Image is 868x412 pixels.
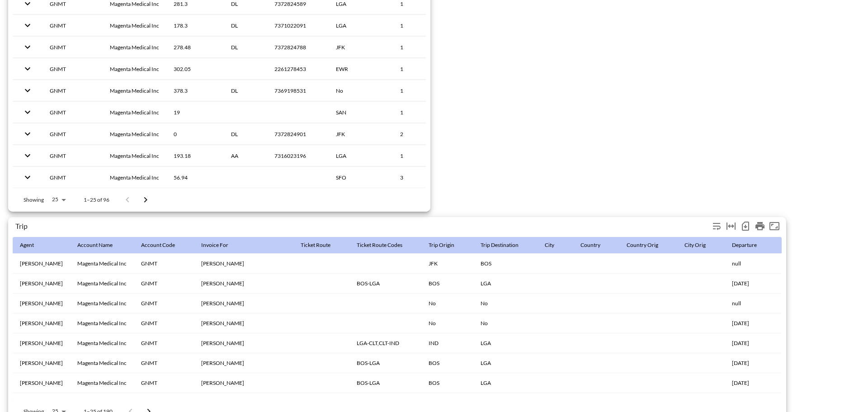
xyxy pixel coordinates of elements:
[357,240,402,251] div: Ticket Route Codes
[725,274,776,294] th: 14/08/2025
[201,240,228,251] div: Invoice For
[545,240,566,251] span: City
[393,102,446,123] th: 1
[725,353,776,373] th: 22/08/2025
[134,313,194,333] th: GNMT
[421,254,473,274] th: JFK
[473,313,538,333] th: No
[224,145,267,166] th: AA
[134,254,194,274] th: GNMT
[329,102,393,123] th: SAN
[194,353,293,373] th: Kathleenelise Schultz
[20,126,35,142] button: expand row
[20,61,35,76] button: expand row
[267,123,329,145] th: 7372824901
[194,373,293,393] th: Kathleenelise Schultz
[194,333,293,353] th: Josephmichael Flores
[329,167,393,188] th: SFO
[194,313,293,333] th: Kathleenelise Schultz
[349,373,421,393] th: BOS-LGA
[732,240,757,251] div: Departure
[103,37,166,58] th: Magenta Medical Inc
[70,274,134,294] th: Magenta Medical Inc
[20,104,35,120] button: expand row
[393,80,446,101] th: 1
[42,58,103,80] th: GNMT
[13,294,70,313] th: Frankie Carr
[481,240,519,251] div: Trip Destination
[329,80,393,101] th: No
[776,353,818,373] th: 22/08/2025
[134,373,194,393] th: GNMT
[224,123,267,145] th: DL
[709,219,724,233] div: Wrap text
[421,373,473,393] th: BOS
[166,58,224,80] th: 302.05
[738,219,753,233] div: Number of rows selected for download: 190
[329,15,393,36] th: LGA
[24,196,44,204] p: Showing
[349,274,421,294] th: BOS-LGA
[166,15,224,36] th: 178.3
[13,373,70,393] th: Frankie Carr
[329,37,393,58] th: JFK
[267,15,329,36] th: 7371022091
[42,37,103,58] th: GNMT
[42,145,103,166] th: GNMT
[103,80,166,101] th: Magenta Medical Inc
[776,333,818,353] th: 23/08/2025
[267,37,329,58] th: 7372824788
[725,313,776,333] th: 08/08/2025
[141,240,175,251] div: Account Code
[580,240,600,251] div: Country
[776,373,818,393] th: 21/08/2025
[224,15,267,36] th: DL
[473,373,538,393] th: LGA
[421,353,473,373] th: BOS
[393,167,446,188] th: 3
[103,167,166,188] th: Magenta Medical Inc
[393,15,446,36] th: 1
[349,333,421,353] th: LGA-CLT,CLT-IND
[473,353,538,373] th: LGA
[166,80,224,101] th: 378.3
[13,353,70,373] th: Frankie Carr
[194,294,293,313] th: Danieledward Bisch
[627,240,670,251] span: Country Orig
[224,80,267,101] th: DL
[627,240,658,251] div: Country Orig
[20,39,35,55] button: expand row
[166,37,224,58] th: 278.48
[421,294,473,313] th: No
[20,240,46,251] span: Agent
[267,145,329,166] th: 7316023196
[393,37,446,58] th: 1
[194,254,293,274] th: Keri Mcgovern
[732,240,769,251] span: Departure
[103,123,166,145] th: Magenta Medical Inc
[473,274,538,294] th: LGA
[267,80,329,101] th: 7369198531
[684,240,717,251] span: City Orig
[267,58,329,80] th: 2261278453
[224,37,267,58] th: DL
[70,373,134,393] th: Magenta Medical Inc
[13,313,70,333] th: Frankie Carr
[103,58,166,80] th: Magenta Medical Inc
[545,240,554,251] div: City
[725,294,776,313] th: null
[20,18,35,33] button: expand row
[725,254,776,274] th: null
[15,222,709,230] div: Trip
[166,123,224,145] th: 0
[684,240,706,251] div: City Orig
[70,353,134,373] th: Magenta Medical Inc
[47,194,69,205] div: 25
[767,219,782,233] button: Fullscreen
[201,240,240,251] span: Invoice For
[70,294,134,313] th: Magenta Medical Inc
[141,240,187,251] span: Account Code
[481,240,530,251] span: Trip Destination
[20,170,35,185] button: expand row
[421,333,473,353] th: IND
